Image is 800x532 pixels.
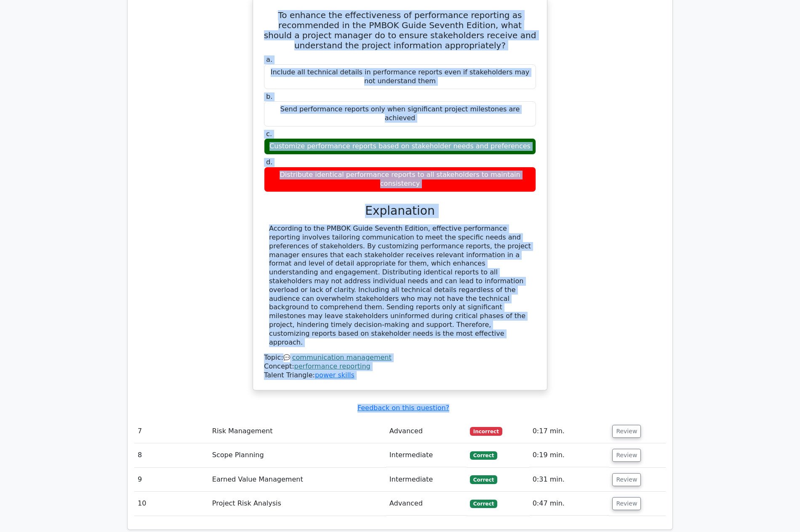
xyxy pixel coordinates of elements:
div: Concept: [264,362,536,371]
td: 9 [134,468,209,492]
a: Feedback on this question? [357,404,449,412]
span: c. [266,130,272,138]
td: Earned Value Management [209,468,386,492]
td: 0:19 min. [529,443,609,467]
h5: To enhance the effectiveness of performance reporting as recommended in the PMBOK Guide Seventh E... [263,10,537,50]
td: 7 [134,419,209,443]
button: Review [612,449,641,462]
span: a. [266,55,272,63]
a: performance reporting [294,362,371,370]
div: Include all technical details in performance reports even if stakeholders may not understand them [264,64,536,90]
button: Review [612,425,641,438]
div: According to the PMBOK Guide Seventh Edition, effective performance reporting involves tailoring ... [269,224,531,347]
td: 8 [134,443,209,467]
td: Risk Management [209,419,386,443]
span: b. [266,92,272,100]
td: 0:47 min. [529,492,609,516]
td: Intermediate [386,443,467,467]
td: Advanced [386,492,467,516]
span: d. [266,158,272,166]
button: Review [612,473,641,486]
a: communication management [292,353,392,361]
div: Customize performance reports based on stakeholder needs and preferences [264,138,536,155]
td: 0:17 min. [529,419,609,443]
a: power skills [315,371,355,379]
td: 0:31 min. [529,468,609,492]
span: Correct [470,475,497,484]
span: Correct [470,500,497,508]
td: 10 [134,492,209,516]
div: Distribute identical performance reports to all stakeholders to maintain consistency [264,167,536,192]
td: Advanced [386,419,467,443]
td: Intermediate [386,468,467,492]
div: Talent Triangle: [264,353,536,379]
td: Scope Planning [209,443,386,467]
button: Review [612,497,641,510]
h3: Explanation [269,204,531,218]
td: Project Risk Analysis [209,492,386,516]
div: Topic: [264,353,536,362]
span: Correct [470,451,497,460]
span: Incorrect [470,427,502,435]
div: Send performance reports only when significant project milestones are achieved [264,101,536,126]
